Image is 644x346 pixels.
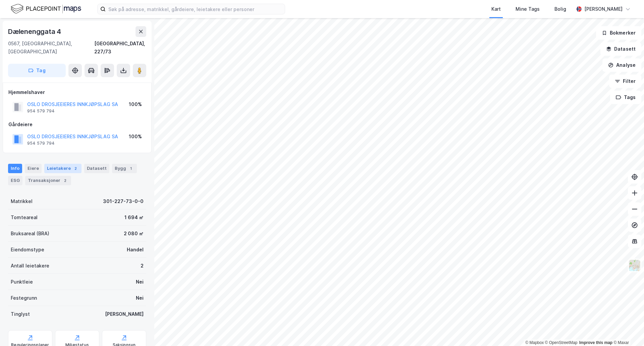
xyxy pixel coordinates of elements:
[105,310,144,318] div: [PERSON_NAME]
[8,164,22,173] div: Info
[11,230,49,238] div: Bruksareal (BRA)
[62,177,68,184] div: 2
[129,100,142,108] div: 100%
[127,246,144,254] div: Handel
[44,164,82,173] div: Leietakere
[8,64,66,77] button: Tag
[112,164,137,173] div: Bygg
[8,88,146,96] div: Hjemmelshaver
[106,4,285,14] input: Søk på adresse, matrikkel, gårdeiere, leietakere eller personer
[25,176,71,185] div: Transaksjoner
[84,164,109,173] div: Datasett
[11,213,38,221] div: Tomteareal
[602,58,641,72] button: Analyse
[127,165,134,172] div: 1
[8,26,62,37] div: Dælenenggata 4
[11,3,81,15] img: logo.f888ab2527a4732fd821a326f86c7f29.svg
[11,278,33,286] div: Punktleie
[72,165,79,172] div: 2
[596,26,641,40] button: Bokmerker
[11,246,44,254] div: Eiendomstype
[610,91,641,104] button: Tags
[610,314,644,346] iframe: Chat Widget
[25,164,42,173] div: Eiere
[11,310,30,318] div: Tinglyst
[525,340,544,345] a: Mapbox
[579,340,612,345] a: Improve this map
[11,294,37,302] div: Festegrunn
[610,314,644,346] div: Kontrollprogram for chat
[8,40,94,56] div: 0567, [GEOGRAPHIC_DATA], [GEOGRAPHIC_DATA]
[136,278,144,286] div: Nei
[136,294,144,302] div: Nei
[11,262,49,270] div: Antall leietakere
[8,176,22,185] div: ESG
[545,340,578,345] a: OpenStreetMap
[491,5,501,13] div: Kart
[516,5,540,13] div: Mine Tags
[27,108,55,114] div: 954 579 794
[628,259,641,272] img: Z
[27,141,55,146] div: 954 579 794
[11,197,33,205] div: Matrikkel
[124,230,144,238] div: 2 080 ㎡
[103,197,144,205] div: 301-227-73-0-0
[8,120,146,129] div: Gårdeiere
[141,262,144,270] div: 2
[609,75,641,88] button: Filter
[600,42,641,56] button: Datasett
[584,5,623,13] div: [PERSON_NAME]
[94,40,146,56] div: [GEOGRAPHIC_DATA], 227/73
[124,213,144,221] div: 1 694 ㎡
[554,5,566,13] div: Bolig
[129,133,142,141] div: 100%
